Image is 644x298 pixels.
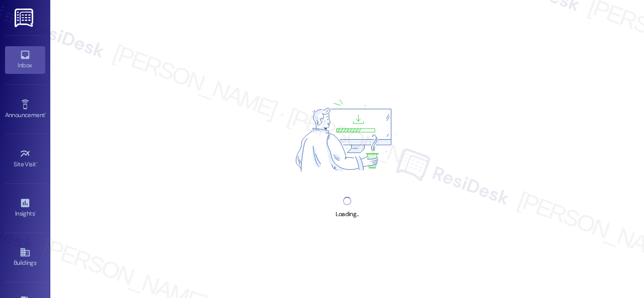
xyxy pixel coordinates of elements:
[5,46,45,73] a: Inbox
[36,159,38,166] span: •
[5,145,45,172] a: Site Visit •
[336,209,358,220] div: Loading...
[35,209,36,216] span: •
[5,244,45,271] a: Buildings
[45,110,46,117] span: •
[5,194,45,222] a: Insights •
[15,9,35,27] img: ResiDesk Logo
